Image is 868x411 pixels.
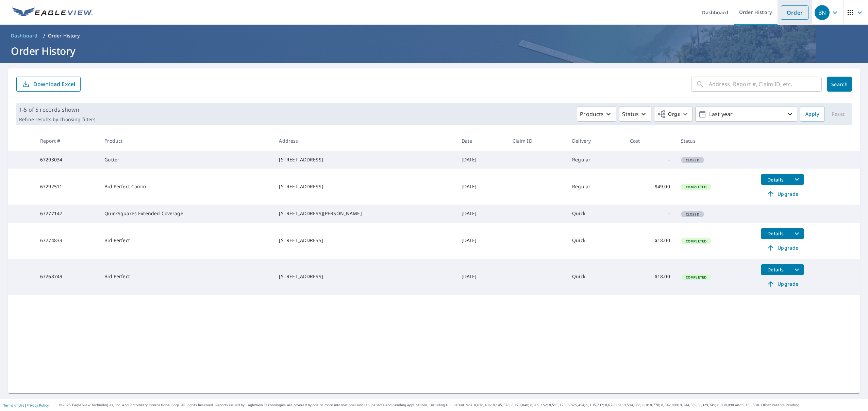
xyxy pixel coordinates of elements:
[761,242,804,253] a: Upgrade
[624,259,675,295] td: $18.00
[790,228,804,239] button: filesDropdownBtn-67274833
[761,228,790,239] button: detailsBtn-67274833
[35,169,99,205] td: 67292511
[16,77,81,92] button: Download Excel
[99,223,273,259] td: Bid Perfect
[624,169,675,205] td: $49.00
[765,230,786,237] span: Details
[8,30,860,41] nav: breadcrumb
[815,5,830,20] div: BN
[99,151,273,169] td: Gutter
[273,131,456,151] th: Address
[43,32,45,40] li: /
[27,403,49,408] a: Privacy Policy
[827,77,852,92] button: Search
[805,110,819,118] span: Apply
[709,75,822,94] input: Address, Report #, Claim ID, etc.
[48,32,80,39] p: Order History
[567,259,624,295] td: Quick
[567,151,624,169] td: Regular
[99,259,273,295] td: Bid Perfect
[765,176,786,183] span: Details
[507,131,567,151] th: Claim ID
[35,259,99,295] td: 67268749
[654,107,692,122] button: Orgs
[456,169,507,205] td: [DATE]
[8,30,40,41] a: Dashboard
[33,80,75,88] p: Download Excel
[765,244,800,252] span: Upgrade
[682,275,711,280] span: Completed
[35,131,99,151] th: Report #
[682,158,703,162] span: Closed
[99,131,273,151] th: Product
[800,107,824,122] button: Apply
[765,190,800,198] span: Upgrade
[682,239,711,243] span: Completed
[657,110,680,118] span: Orgs
[624,151,675,169] td: -
[833,81,846,88] span: Search
[8,44,860,58] h1: Order History
[456,151,507,169] td: [DATE]
[456,131,507,151] th: Date
[761,264,790,275] button: detailsBtn-67268749
[682,185,711,189] span: Completed
[622,110,639,118] p: Status
[761,279,804,289] a: Upgrade
[567,131,624,151] th: Delivery
[59,402,865,408] p: © 2025 Eagle View Technologies, Inc. and Pictometry International Corp. All Rights Reserved. Repo...
[99,169,273,205] td: Bid Perfect Comm
[706,108,786,120] p: Last year
[790,264,804,275] button: filesDropdownBtn-67268749
[279,273,450,280] div: [STREET_ADDRESS]
[580,110,604,118] p: Products
[675,131,756,151] th: Status
[3,403,24,408] a: Terms of Use
[624,205,675,222] td: -
[456,205,507,222] td: [DATE]
[12,7,93,18] img: EV Logo
[279,156,450,163] div: [STREET_ADDRESS]
[456,259,507,295] td: [DATE]
[765,266,786,273] span: Details
[765,280,800,288] span: Upgrade
[682,212,703,217] span: Closed
[11,32,38,39] span: Dashboard
[567,169,624,205] td: Regular
[35,223,99,259] td: 67274833
[456,223,507,259] td: [DATE]
[279,183,450,190] div: [STREET_ADDRESS]
[781,5,808,20] a: Order
[3,403,49,407] p: |
[99,205,273,222] td: QuickSquares Extended Coverage
[761,174,790,185] button: detailsBtn-67292511
[577,107,616,122] button: Products
[567,205,624,222] td: Quick
[35,151,99,169] td: 67293034
[619,107,651,122] button: Status
[35,205,99,222] td: 67277147
[624,131,675,151] th: Cost
[761,188,804,199] a: Upgrade
[19,116,96,123] p: Refine results by choosing filters
[567,223,624,259] td: Quick
[279,210,450,217] div: [STREET_ADDRESS][PERSON_NAME]
[624,223,675,259] td: $18.00
[695,107,797,122] button: Last year
[790,174,804,185] button: filesDropdownBtn-67292511
[279,237,450,244] div: [STREET_ADDRESS]
[19,106,96,114] p: 1-5 of 5 records shown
